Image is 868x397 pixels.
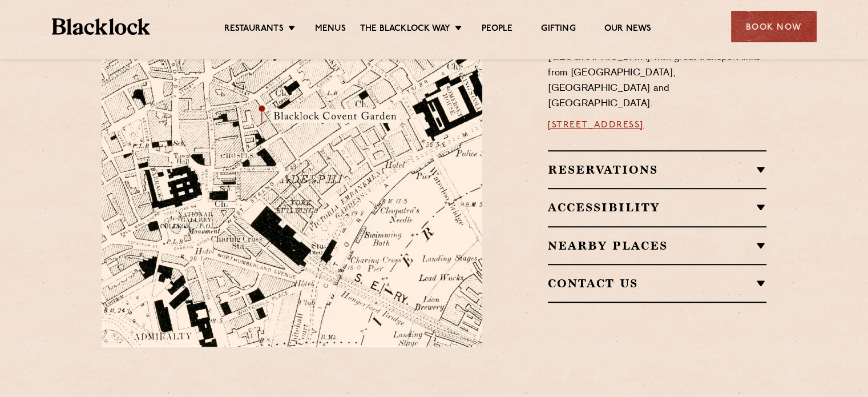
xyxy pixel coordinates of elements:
h2: Accessibility [548,200,766,214]
a: [STREET_ADDRESS] [548,121,644,130]
a: Menus [315,23,346,36]
img: BL_Textured_Logo-footer-cropped.svg [52,18,151,35]
a: The Blacklock Way [360,23,450,36]
a: Gifting [541,23,575,36]
h2: Reservations [548,163,766,177]
h2: Nearby Places [548,239,766,252]
img: svg%3E [360,240,519,347]
h2: Contact Us [548,276,766,290]
a: People [482,23,512,36]
a: Our News [604,23,652,36]
span: Located just off [GEOGRAPHIC_DATA] in [GEOGRAPHIC_DATA] with great transport links from [GEOGRAPH... [548,38,760,109]
a: Restaurants [224,23,284,36]
div: Book Now [731,11,817,42]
